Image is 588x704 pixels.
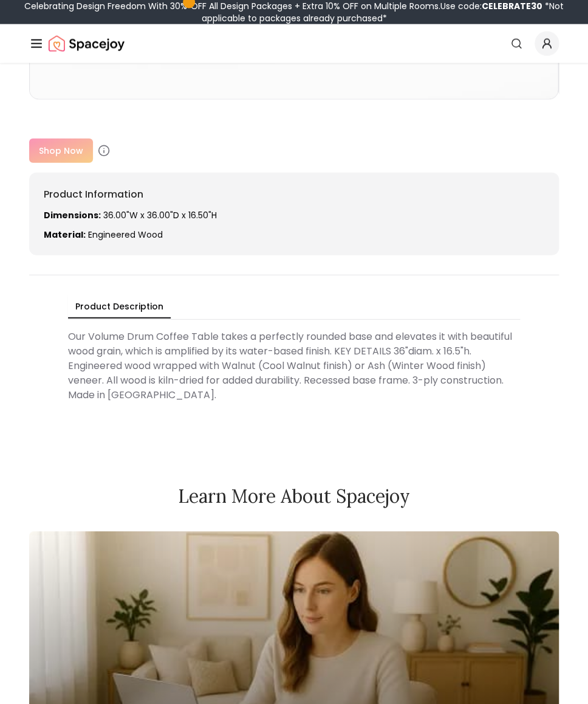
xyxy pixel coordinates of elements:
[29,24,559,63] nav: Global
[44,187,544,202] h6: Product Information
[68,295,171,319] button: Product Description
[29,485,559,507] h2: Learn More About Spacejoy
[44,209,544,221] p: 36.00"W x 36.00"D x 16.50"H
[88,229,163,241] span: Engineered wood
[68,325,520,407] div: Our Volume Drum Coffee Table takes a perfectly rounded base and elevates it with beautiful wood g...
[49,32,125,56] img: Spacejoy Logo
[44,229,86,241] strong: Material:
[49,32,125,56] a: Spacejoy
[44,209,101,221] strong: Dimensions:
